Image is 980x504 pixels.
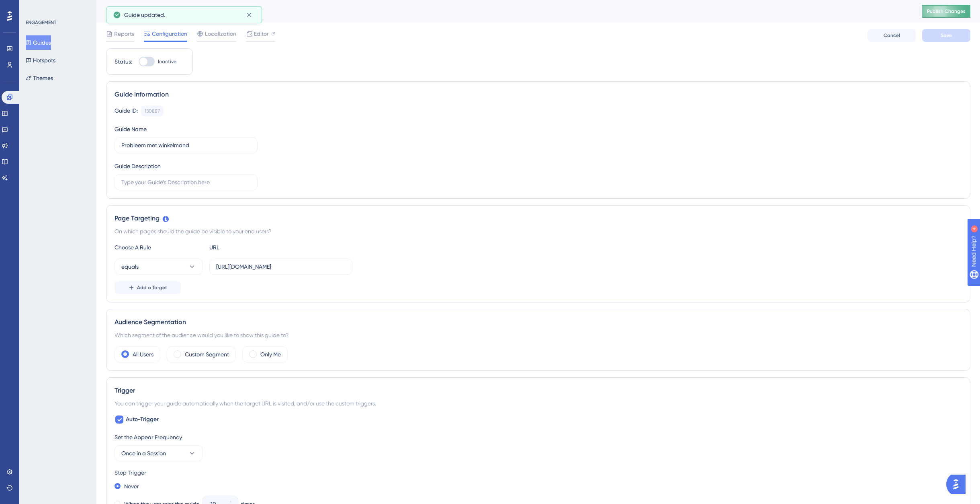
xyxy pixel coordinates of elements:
[137,284,167,291] span: Add a Target
[922,5,970,18] button: Publish Changes
[115,243,203,252] div: Choose A Rule
[115,161,161,171] div: Guide Description
[115,57,132,66] div: Status:
[19,2,50,12] span: Need Help?
[115,330,962,340] div: Which segment of the audience would you like to show this guide to?
[121,178,251,187] input: Type your Guide’s Description here
[216,262,346,271] input: yourwebsite.com/path
[260,350,281,359] label: Only Me
[133,350,153,359] label: All Users
[106,6,902,17] div: Probleem met winkelmand
[115,445,203,461] button: Once in a Session
[158,58,176,65] span: Inactive
[922,29,970,42] button: Save
[254,29,269,39] span: Editor
[115,259,203,275] button: equals
[26,53,55,68] button: Hotspots
[205,29,236,39] span: Localization
[26,71,53,85] button: Themes
[121,141,251,150] input: Type your Guide’s Name here
[26,19,56,26] div: ENGAGEMENT
[115,468,962,477] div: Stop Trigger
[941,32,952,39] span: Save
[115,399,962,408] div: You can trigger your guide automatically when the target URL is visited, and/or use the custom tr...
[124,481,139,491] label: Never
[121,262,139,272] span: equals
[26,35,51,50] button: Guides
[185,350,229,359] label: Custom Segment
[115,214,962,223] div: Page Targeting
[121,448,166,458] span: Once in a Session
[927,8,966,14] span: Publish Changes
[115,432,962,442] div: Set the Appear Frequency
[115,124,147,134] div: Guide Name
[115,317,962,327] div: Audience Segmentation
[946,472,970,496] iframe: UserGuiding AI Assistant Launcher
[124,10,165,20] span: Guide updated.
[145,108,160,114] div: 150887
[209,243,298,252] div: URL
[152,29,187,39] span: Configuration
[867,29,916,42] button: Cancel
[884,32,900,39] span: Cancel
[115,386,962,395] div: Trigger
[115,281,181,294] button: Add a Target
[56,4,58,10] div: 4
[115,90,962,99] div: Guide Information
[126,415,159,424] span: Auto-Trigger
[114,29,134,39] span: Reports
[115,226,962,236] div: On which pages should the guide be visible to your end users?
[115,106,138,116] div: Guide ID:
